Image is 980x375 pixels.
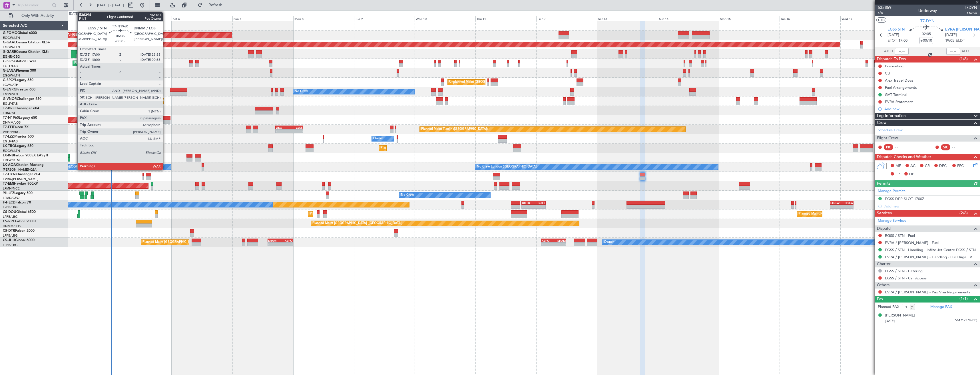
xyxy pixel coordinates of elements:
[3,41,16,44] span: G-GAAL
[17,1,50,9] input: Trip Number
[3,60,36,63] a: G-SIRSCitation Excel
[895,163,901,169] span: MF
[885,240,939,245] a: EVRA / [PERSON_NAME] - Fuel
[956,38,965,44] span: ELDT
[945,38,954,44] span: 19:05
[3,224,21,228] a: DNMM/LOS
[3,107,15,110] span: T7-BRE
[3,135,34,138] a: T7-LZZIPraetor 600
[276,130,289,133] div: -
[878,5,891,11] span: 535859
[3,163,16,167] span: LX-AOA
[142,238,232,247] div: Planned Maint [GEOGRAPHIC_DATA] ([GEOGRAPHIC_DATA])
[280,239,293,242] div: KSFO
[3,191,33,195] a: 9H-LPZLegacy 500
[3,126,29,129] a: T7-FFIFalcon 7X
[3,182,14,186] span: T7-EMI
[293,16,354,21] div: Mon 8
[887,32,899,38] span: [DATE]
[920,18,935,24] span: T7-DYN
[941,144,950,150] div: SIC
[3,158,20,162] a: EDLW/DTM
[842,205,853,208] div: -
[885,290,970,295] a: EVRA / [PERSON_NAME] - Pax Visa Requirements
[289,130,303,133] div: -
[877,282,889,289] span: Others
[604,238,614,247] div: Owner
[925,163,930,169] span: CR
[910,163,915,169] span: AC
[3,50,16,54] span: G-GARE
[3,233,18,238] a: LFPB/LBG
[3,50,50,54] a: G-GARECessna Citation XLS+
[3,126,13,129] span: T7-FFI
[3,201,31,204] a: F-HECDFalcon 7X
[877,225,893,232] span: Dispatch
[885,71,890,76] div: CB
[50,16,111,21] div: Thu 4
[312,219,402,228] div: Planned Maint [GEOGRAPHIC_DATA] ([GEOGRAPHIC_DATA])
[3,177,38,181] a: EVRA/[PERSON_NAME]
[884,49,893,54] span: ATOT
[268,239,280,242] div: EHAM
[522,201,533,205] div: UGTB
[536,16,597,21] div: Fri 12
[898,38,907,44] span: 17:00
[597,16,658,21] div: Sat 13
[69,11,79,16] div: [DATE]
[895,172,900,177] span: FP
[885,85,917,90] div: Fuel Arrangements
[3,107,39,110] a: T7-BREChallenger 604
[959,56,968,62] span: (1/6)
[3,168,37,172] a: [PERSON_NAME]/QSA
[887,38,897,44] span: ETOT
[522,205,533,208] div: -
[3,45,20,49] a: EGGW/LTN
[3,135,15,138] span: T7-LZZI
[3,83,18,87] a: LGAV/ATH
[232,16,293,21] div: Sun 7
[3,229,15,233] span: CS-DTR
[3,182,38,186] a: T7-EMIHawker 900XP
[195,1,229,10] button: Refresh
[876,17,886,23] button: UTC
[878,11,891,15] span: 4/8
[3,41,50,44] a: G-GAALCessna Citation XLS+
[885,233,915,238] a: EGSS / STN - Fuel
[534,201,545,205] div: RJTT
[3,31,17,35] span: G-FOMO
[884,144,893,150] div: PIC
[885,313,915,318] div: [PERSON_NAME]
[3,116,37,120] a: T7-N1960Legacy 650
[830,201,842,205] div: EGGW
[310,210,400,218] div: Planned Maint [GEOGRAPHIC_DATA] ([GEOGRAPHIC_DATA])
[877,135,898,142] span: Flight Crew
[885,92,907,97] div: GAT Terminal
[878,128,903,133] a: Schedule Crew
[885,276,927,281] a: EGSS / STN - Car Access
[799,210,889,218] div: Planned Maint [GEOGRAPHIC_DATA] ([GEOGRAPHIC_DATA])
[130,97,220,105] div: Planned Maint [GEOGRAPHIC_DATA] ([GEOGRAPHIC_DATA])
[887,27,905,33] span: EGSS STN
[3,111,16,115] a: LTBA/ISL
[3,229,35,233] a: CS-DTRFalcon 2000
[204,3,228,7] span: Refresh
[3,210,36,214] a: CS-DOUGlobal 6500
[878,304,899,310] label: Planned PAX
[3,173,40,176] a: T7-DYNChallenger 604
[885,78,913,83] div: Alex Travel Docs
[909,172,914,177] span: DP
[939,163,948,169] span: DFC,
[964,11,977,15] span: Owner
[3,205,18,209] a: LFPB/LBG
[952,145,965,150] div: - -
[3,92,18,96] a: EGSS/STN
[354,16,415,21] div: Tue 9
[542,243,554,246] div: -
[878,218,906,224] a: Manage Services
[3,144,33,148] a: LX-TROLegacy 650
[658,16,719,21] div: Sun 14
[884,106,977,111] div: Add new
[3,144,15,148] span: LX-TRO
[3,243,18,247] a: LFPB/LBG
